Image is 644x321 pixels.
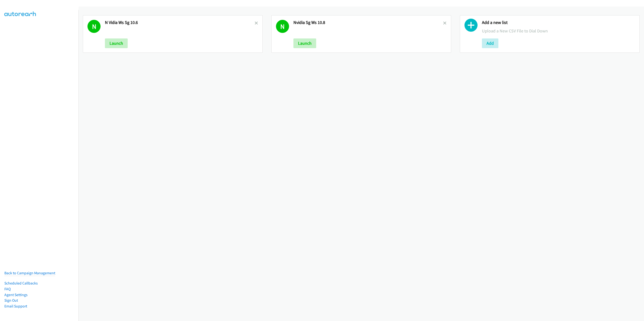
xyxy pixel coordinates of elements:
h2: Add a new list [482,20,635,25]
p: Upload a New CSV File to Dial Down [482,28,635,34]
a: Back to Campaign Management [4,271,55,275]
h1: N [276,20,289,33]
h2: Nvidia Sg Ws 10.8 [293,20,443,25]
h2: N Vidia Ws Sg 10.6 [105,20,255,25]
a: Scheduled Callbacks [4,281,38,285]
a: Email Support [4,304,27,308]
button: Add [482,38,498,48]
a: FAQ [4,287,11,291]
h1: N [87,20,101,33]
button: Launch [293,38,316,48]
button: Launch [105,38,128,48]
a: Agent Settings [4,292,28,297]
a: Sign Out [4,298,18,303]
